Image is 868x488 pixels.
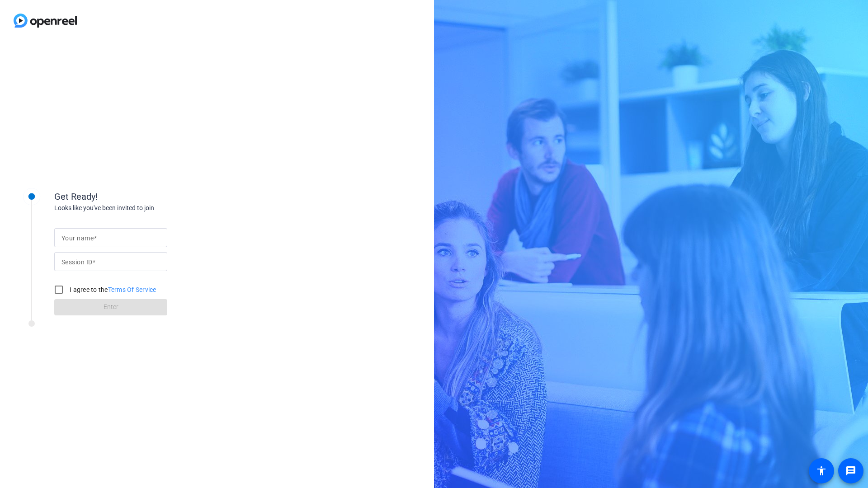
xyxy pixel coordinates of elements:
[816,465,827,476] mat-icon: accessibility
[61,258,92,266] mat-label: Session ID
[845,465,856,476] mat-icon: message
[54,203,235,213] div: Looks like you've been invited to join
[108,286,156,293] a: Terms Of Service
[68,285,156,294] label: I agree to the
[54,190,235,203] div: Get Ready!
[61,235,94,242] mat-label: Your name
